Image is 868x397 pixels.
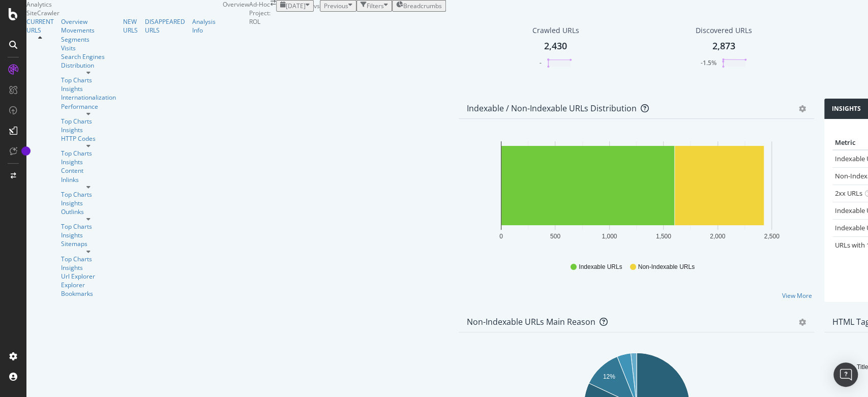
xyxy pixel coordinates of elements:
a: Top Charts [61,117,116,126]
a: Distribution [61,61,116,70]
a: Insights [61,199,116,207]
a: Visits [61,44,76,52]
div: Tooltip anchor [21,146,31,156]
a: CURRENT URLS [26,17,54,35]
svg: A chart. [467,135,805,253]
a: Url Explorer [61,272,116,281]
div: Indexable / Non-Indexable URLs Distribution [467,103,637,113]
div: - [540,58,542,67]
a: Top Charts [61,222,116,231]
a: Search Engines [61,52,105,61]
div: gear [799,105,806,112]
a: Top Charts [61,149,116,158]
a: Movements [61,26,116,35]
div: gear [799,319,806,326]
a: Insights [61,231,116,239]
span: 2025 Aug. 22nd [286,2,306,10]
a: Top Charts [61,255,116,263]
div: Filters [367,2,384,10]
a: Segments [61,35,89,44]
div: 2,430 [544,40,567,53]
a: Content [61,166,116,175]
a: Analysis Info [192,17,216,35]
a: Internationalization [61,93,116,102]
div: Open Intercom Messenger [833,362,858,387]
a: Insights [61,158,116,166]
span: Breadcrumbs [403,2,442,10]
a: Inlinks [61,175,116,184]
text: 1,000 [602,233,617,240]
a: HTTP Codes [61,134,116,143]
span: vs [314,2,320,10]
a: Insights [61,263,116,272]
div: 2,873 [712,40,735,53]
text: 500 [550,233,560,240]
text: 0 [499,233,503,240]
a: Insights [61,84,116,93]
text: 2,000 [710,233,725,240]
h4: Insights [832,104,861,114]
div: -1.5% [701,58,716,67]
span: Non-Indexable URLs [638,263,694,271]
text: 12% [603,373,615,380]
span: Previous [324,2,348,10]
a: NEW URLS [123,17,138,35]
div: SiteCrawler [26,9,223,17]
div: Discovered URLs [696,25,752,36]
a: Sitemaps [61,239,116,248]
text: 1,500 [656,233,671,240]
a: Top Charts [61,190,116,199]
span: Indexable URLs [579,263,622,271]
div: Non-Indexable URLs Main Reason [467,317,595,327]
a: 2xx URLs [835,189,862,198]
a: Overview [61,17,116,26]
a: Outlinks [61,207,116,216]
text: 2,500 [764,233,779,240]
a: View More [782,291,812,300]
a: DISAPPEARED URLS [145,17,185,35]
div: Crawled URLs [532,25,579,36]
a: Performance [61,102,116,111]
a: Insights [61,126,116,134]
a: Explorer Bookmarks [61,281,116,298]
a: Top Charts [61,76,116,84]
